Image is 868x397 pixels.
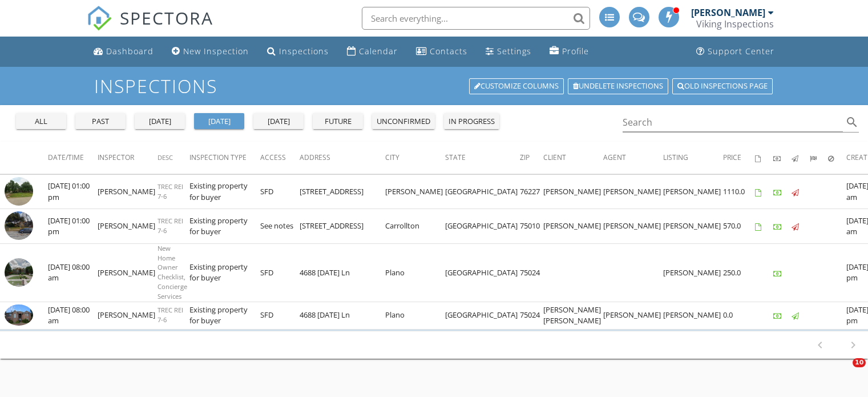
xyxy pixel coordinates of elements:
[260,174,300,209] td: SFD
[469,78,564,94] a: Customize Columns
[189,243,260,302] td: Existing property for buyer
[5,177,33,206] img: streetview
[98,209,158,244] td: [PERSON_NAME]
[139,116,180,127] div: [DATE]
[520,302,543,329] td: 75024
[167,41,253,62] a: New Inspection
[520,153,530,162] span: Zip
[445,243,520,302] td: [GEOGRAPHIC_DATA]
[317,116,358,127] div: future
[189,209,260,244] td: Existing property for buyer
[135,113,185,129] button: [DATE]
[75,113,126,129] button: past
[520,243,543,302] td: 75024
[828,142,846,174] th: Canceled: Not sorted.
[723,302,755,329] td: 0.0
[723,209,755,244] td: 570.0
[845,115,859,129] i: search
[199,116,240,127] div: [DATE]
[723,243,755,302] td: 250.0
[158,153,173,162] span: Desc
[696,18,774,30] div: Viking Inspections
[411,41,472,62] a: Contacts
[568,78,668,94] a: Undelete inspections
[300,209,385,244] td: [STREET_ADDRESS]
[603,174,663,209] td: [PERSON_NAME]
[5,258,33,287] img: streetview
[158,306,183,324] span: TREC REI 7-6
[48,153,84,162] span: Date/Time
[663,243,723,302] td: [PERSON_NAME]
[300,174,385,209] td: [STREET_ADDRESS]
[89,41,158,62] a: Dashboard
[663,209,723,244] td: [PERSON_NAME]
[672,78,773,94] a: Old inspections page
[853,358,866,367] span: 10
[300,302,385,329] td: 4688 [DATE] Ln
[263,41,333,62] a: Inspections
[755,142,773,174] th: Agreements signed: Not sorted.
[98,174,158,209] td: [PERSON_NAME]
[87,6,112,31] img: The Best Home Inspection Software - Spectora
[444,113,499,129] button: in progress
[258,116,299,127] div: [DATE]
[313,113,363,129] button: future
[562,46,589,57] div: Profile
[723,142,755,174] th: Price: Not sorted.
[300,153,330,162] span: Address
[663,302,723,329] td: [PERSON_NAME]
[708,46,774,57] div: Support Center
[430,46,467,57] div: Contacts
[377,116,430,127] div: unconfirmed
[158,182,183,200] span: TREC REI 7-6
[445,153,466,162] span: State
[158,216,183,235] span: TREC REI 7-6
[445,142,520,174] th: State: Not sorted.
[260,153,286,162] span: Access
[48,243,98,302] td: [DATE] 08:00 am
[189,153,247,162] span: Inspection Type
[603,302,663,329] td: [PERSON_NAME]
[603,142,663,174] th: Agent: Not sorted.
[359,46,398,57] div: Calendar
[372,113,435,129] button: unconfirmed
[385,174,445,209] td: [PERSON_NAME]
[792,142,810,174] th: Published: Not sorted.
[623,113,843,132] input: Search
[723,153,741,162] span: Price
[481,41,536,62] a: Settings
[106,46,154,57] div: Dashboard
[87,15,213,39] a: SPECTORA
[48,209,98,244] td: [DATE] 01:00 pm
[603,209,663,244] td: [PERSON_NAME]
[342,41,402,62] a: Calendar
[520,174,543,209] td: 76227
[603,153,626,162] span: Agent
[810,142,828,174] th: Submitted: Not sorted.
[189,174,260,209] td: Existing property for buyer
[520,209,543,244] td: 75010
[189,142,260,174] th: Inspection Type: Not sorted.
[5,304,33,326] img: 9376094%2Fcover_photos%2FtcE6ZIgShuVA1bL4BOVe%2Fsmall.jpg
[385,209,445,244] td: Carrollton
[445,302,520,329] td: [GEOGRAPHIC_DATA]
[543,302,603,329] td: [PERSON_NAME] [PERSON_NAME]
[98,142,158,174] th: Inspector: Not sorted.
[16,113,66,129] button: all
[194,113,244,129] button: [DATE]
[48,142,98,174] th: Date/Time: Not sorted.
[663,174,723,209] td: [PERSON_NAME]
[362,7,590,30] input: Search everything...
[773,142,792,174] th: Paid: Not sorted.
[48,302,98,329] td: [DATE] 08:00 am
[543,174,603,209] td: [PERSON_NAME]
[385,142,445,174] th: City: Not sorted.
[5,211,33,240] img: streetview
[260,209,300,244] td: See notes
[189,302,260,329] td: Existing property for buyer
[260,243,300,302] td: SFD
[80,116,121,127] div: past
[98,302,158,329] td: [PERSON_NAME]
[94,76,774,96] h1: Inspections
[385,243,445,302] td: Plano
